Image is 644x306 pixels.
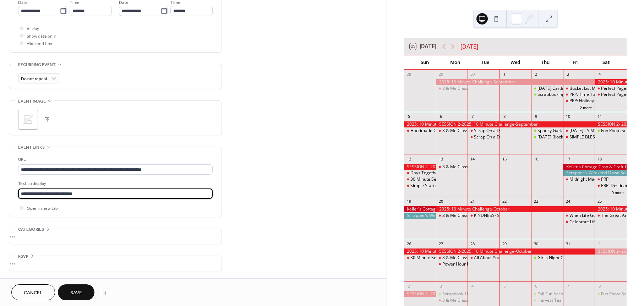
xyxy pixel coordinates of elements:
[404,213,436,219] div: Scrapper's Weekend Down South-Waco, TX
[569,92,608,98] div: PRP: Time Together
[18,144,45,151] span: Event links
[565,156,571,162] div: 17
[406,156,411,162] div: 12
[597,241,602,246] div: 1
[470,241,475,246] div: 28
[18,110,38,130] div: ;
[468,213,500,219] div: KINDNESS- SIMPLE 6 PACK CLASS
[436,255,468,261] div: 3 & Me Class Club
[27,25,39,33] span: All day
[569,98,619,104] div: PRP: Holiday Happenings
[474,255,512,261] div: All About You Class
[595,213,627,219] div: The Great American Scrapbook Challenge
[404,291,436,297] div: SESSION 2- 2025: 10 Minute Challenge-October
[595,206,627,212] div: 2025: 10 Minute Challenge-October
[460,42,478,51] div: [DATE]
[537,128,580,134] div: Spooky Garland Class
[442,86,478,92] div: 3 & Me Class Club
[440,55,470,70] div: Mon
[404,248,436,255] div: 2025: 10 Minute Challenge-October
[470,156,475,162] div: 14
[601,128,639,134] div: Fun Photo Sessions
[601,291,639,297] div: Fun Photo Sessions
[502,114,507,119] div: 8
[597,72,602,77] div: 4
[436,297,468,304] div: 3 & Me Class Club
[533,283,539,289] div: 6
[595,86,627,92] div: Perfect Pages RE-Imagined Class 1
[468,128,500,134] div: Scrap On a Dime: PUMPKIN SPICE EDITION
[531,291,563,297] div: Fall Fun Accordion Book
[406,114,411,119] div: 5
[595,183,627,189] div: PRP: Destination Fun
[537,291,584,297] div: Fall Fun Accordion Book
[58,284,94,300] button: Save
[563,176,595,182] div: Midnight Madness
[18,156,211,163] div: URL
[569,213,626,219] div: When Life Goes Wrong Class
[18,180,211,187] div: Text to display
[597,283,602,289] div: 8
[563,170,627,176] div: Scrapper's Weekend Down South-Waco, TX
[502,283,507,289] div: 5
[470,55,500,70] div: Tue
[404,176,436,182] div: 30 Minute Sessions
[591,55,621,70] div: Sat
[563,164,627,170] div: Keller's Cottage Crop & Craft-October 2025
[474,213,541,219] div: KINDNESS- SIMPLE 6 PACK CLASS
[531,297,563,304] div: Harvest Tea Towel
[9,229,222,244] div: •••
[410,255,449,261] div: 30 Minute Sessions
[404,128,436,134] div: Handmade Christmas Class
[406,283,411,289] div: 2
[436,213,468,219] div: 3 & Me Class Club
[407,42,439,51] button: 25[DATE]
[569,128,631,134] div: [DATE] - SIMPLE 6 PACK CLASS
[531,255,563,261] div: Girl's Night Out In Boston
[436,206,595,212] div: 2025: 10 Minute Challenge-October
[537,86,564,92] div: [DATE] Cards
[410,183,449,189] div: Simple Starters 101
[404,255,436,261] div: 30 Minute Sessions
[404,164,436,170] div: SESSION 2- 2025: 10 Minute Challenge-September
[533,72,539,77] div: 2
[565,241,571,246] div: 31
[565,199,571,204] div: 24
[442,261,506,267] div: Power Hour PLUS Class: Fall Fun
[404,206,436,212] div: Keller's Cottage Crop & Craft-October 2025
[27,40,54,48] span: Hide end time
[561,55,591,70] div: Fri
[530,55,561,70] div: Thu
[595,92,627,98] div: Perfect Pages RE-Imagined Class 2
[502,199,507,204] div: 22
[470,199,475,204] div: 21
[537,134,577,140] div: [DATE] Blocks Class
[18,253,28,260] span: RSVP
[436,261,468,267] div: Power Hour PLUS Class: Fall Fun
[442,213,478,219] div: 3 & Me Class Club
[436,164,468,170] div: 3 & Me Class Club
[436,248,595,255] div: SESSION 2-2025: 10 Minute Challenge-October
[537,297,574,304] div: Harvest Tea Towel
[565,283,571,289] div: 7
[563,128,595,134] div: OCTOBER 31 - SIMPLE 6 PACK CLASS
[537,92,573,98] div: Scrapbooking 101
[468,134,500,140] div: Scrap On a Dime: HOLIDAY MAGIC EDITION
[577,104,595,110] button: 2 more
[537,255,616,261] div: Girl's Night Out In [GEOGRAPHIC_DATA]
[438,283,443,289] div: 3
[410,128,465,134] div: Handmade Christmas Class
[436,128,468,134] div: 3 & Me Class Club
[474,128,558,134] div: Scrap On a Dime: PUMPKIN SPICE EDITION
[436,291,468,297] div: Scrapbook 101
[565,72,571,77] div: 3
[569,219,609,225] div: Celebrate Life Class
[410,170,451,176] div: Days Together Class
[21,75,48,83] span: Do not repeat
[595,248,627,255] div: SESSION 2- 2025: 10 Minute Challenge-October
[468,255,500,261] div: All About You Class
[470,72,475,77] div: 30
[565,114,571,119] div: 10
[11,284,55,300] button: Cancel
